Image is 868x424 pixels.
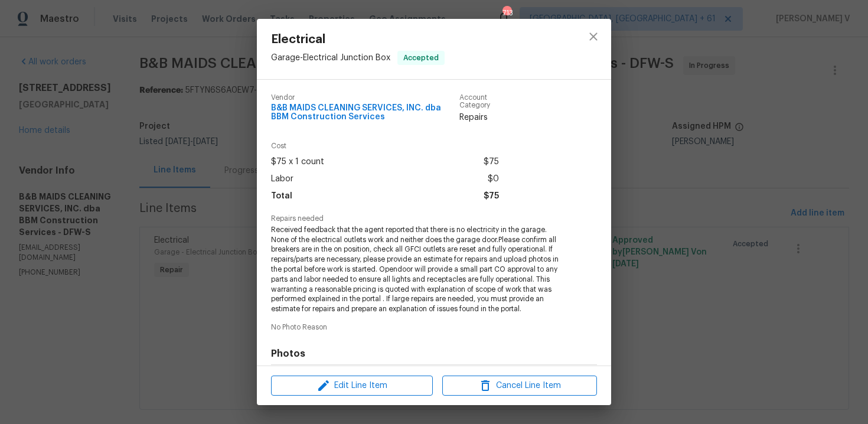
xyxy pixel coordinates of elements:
span: Vendor [271,94,459,102]
h4: Photos [271,348,597,360]
span: Received feedback that the agent reported that there is no electricity in the garage. None of the... [271,225,564,314]
span: Cost [271,142,499,150]
span: Garage - Electrical Junction Box [271,54,390,62]
span: $75 [484,154,499,171]
div: 713 [502,7,511,19]
span: Accepted [399,52,443,64]
span: $75 [484,188,499,205]
span: B&B MAIDS CLEANING SERVICES, INC. dba BBM Construction Services [271,104,459,122]
span: Edit Line Item [275,379,429,393]
span: Repairs needed [271,215,597,223]
span: No Photo Reason [271,324,597,331]
span: Total [271,188,292,205]
span: Cancel Line Item [446,379,593,393]
span: $0 [488,171,499,188]
span: Electrical [271,33,445,46]
button: close [579,22,608,51]
span: Labor [271,171,293,188]
span: $75 x 1 count [271,154,324,171]
span: Account Category [459,94,499,109]
span: Repairs [459,112,499,123]
button: Cancel Line Item [442,376,597,396]
button: Edit Line Item [271,376,433,396]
